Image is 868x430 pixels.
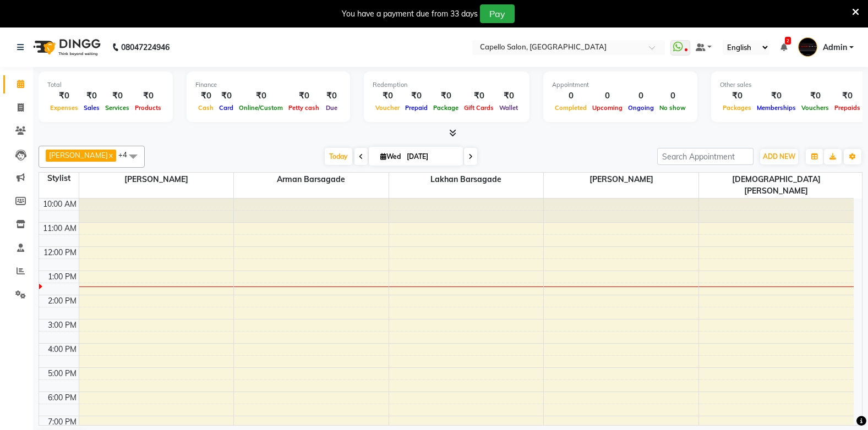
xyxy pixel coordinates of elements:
span: Prepaids [832,104,863,112]
div: ₹0 [496,90,521,102]
span: [PERSON_NAME] [544,173,698,186]
span: Sales [81,104,102,112]
span: 2 [785,37,791,45]
span: Admin [823,42,847,53]
span: Cash [195,104,216,112]
span: Due [323,104,340,112]
div: ₹0 [286,90,322,102]
span: Wallet [496,104,521,112]
div: ₹0 [132,90,164,102]
div: ₹0 [47,90,81,102]
span: +4 [118,150,135,159]
span: Voucher [373,104,402,112]
span: ADD NEW [763,152,795,161]
div: 1:00 PM [46,271,79,283]
div: 4:00 PM [46,344,79,355]
span: Today [325,148,352,165]
span: Petty cash [286,104,322,112]
input: 2025-09-03 [403,148,458,165]
div: ₹0 [102,90,132,102]
div: ₹0 [430,90,461,102]
div: Total [47,80,164,90]
div: ₹0 [216,90,236,102]
span: [PERSON_NAME] [79,173,234,186]
span: Lakhan barsagade [389,173,544,186]
button: Pay [480,4,515,23]
span: Ongoing [625,104,657,112]
a: x [108,151,113,159]
div: ₹0 [720,90,754,102]
div: ₹0 [236,90,286,102]
div: 12:00 PM [41,247,79,258]
div: ₹0 [402,90,430,102]
div: 2:00 PM [46,295,79,307]
div: 3:00 PM [46,319,79,331]
span: No show [657,104,689,112]
div: ₹0 [373,90,402,102]
div: ₹0 [832,90,863,102]
span: Prepaid [402,104,430,112]
span: Vouchers [799,104,832,112]
span: Online/Custom [236,104,286,112]
span: Arman Barsagade [234,173,389,186]
span: Upcoming [589,104,625,112]
span: Package [430,104,461,112]
span: Wed [378,152,403,161]
span: Expenses [47,104,81,112]
div: You have a payment due from 33 days [342,8,478,20]
img: logo [28,32,103,63]
div: 0 [589,90,625,102]
span: Products [132,104,164,112]
div: ₹0 [461,90,496,102]
span: [DEMOGRAPHIC_DATA][PERSON_NAME] [699,173,854,198]
img: Admin [798,37,817,57]
div: 5:00 PM [46,368,79,379]
div: 7:00 PM [46,416,79,428]
span: Packages [720,104,754,112]
div: 0 [657,90,689,102]
a: 2 [780,42,787,52]
div: 10:00 AM [41,199,79,210]
div: Redemption [373,80,521,90]
div: ₹0 [754,90,799,102]
b: 08047224946 [121,32,170,63]
div: Finance [195,80,341,90]
div: ₹0 [322,90,341,102]
div: 6:00 PM [46,392,79,404]
span: Completed [552,104,589,112]
input: Search Appointment [657,148,754,165]
div: Appointment [552,80,689,90]
span: Services [102,104,132,112]
div: Stylist [39,173,79,184]
div: ₹0 [799,90,832,102]
div: 0 [625,90,657,102]
span: [PERSON_NAME] [49,151,108,159]
button: ADD NEW [760,149,798,164]
div: ₹0 [81,90,102,102]
div: 0 [552,90,589,102]
span: Card [216,104,236,112]
span: Gift Cards [461,104,496,112]
div: 11:00 AM [41,223,79,234]
div: ₹0 [195,90,216,102]
span: Memberships [754,104,799,112]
